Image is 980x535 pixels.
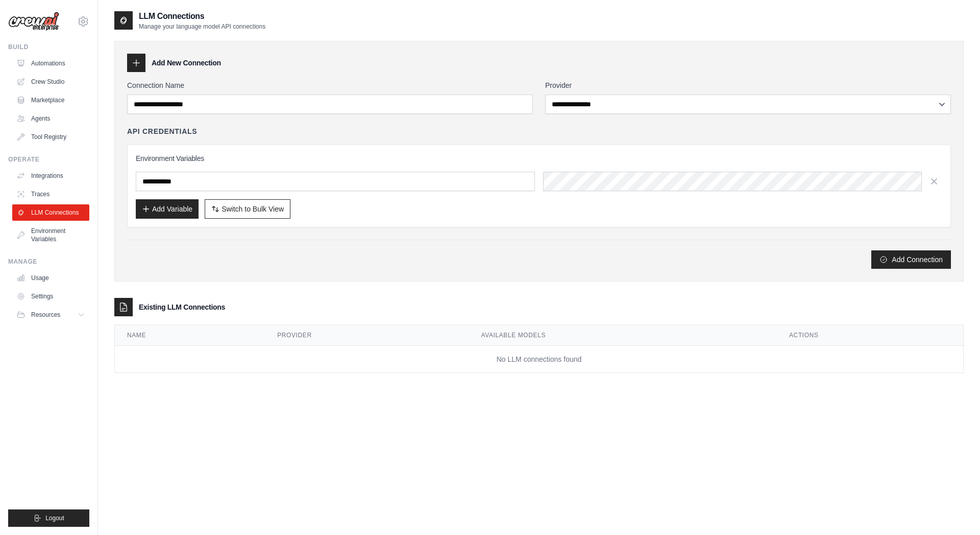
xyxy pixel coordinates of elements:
[127,126,197,136] h4: API Credentials
[8,43,89,51] div: Build
[136,199,199,219] button: Add Variable
[8,509,89,527] button: Logout
[115,346,963,373] td: No LLM connections found
[12,186,89,202] a: Traces
[152,58,221,68] h3: Add New Connection
[871,250,951,269] button: Add Connection
[12,223,89,247] a: Environment Variables
[12,288,89,305] a: Settings
[777,325,963,346] th: Actions
[12,92,89,108] a: Marketplace
[12,110,89,127] a: Agents
[115,325,265,346] th: Name
[205,199,290,219] button: Switch to Bulk View
[12,204,89,221] a: LLM Connections
[12,307,89,323] button: Resources
[127,80,533,90] label: Connection Name
[12,55,89,72] a: Automations
[139,10,265,22] h2: LLM Connections
[12,74,89,90] a: Crew Studio
[8,155,89,164] div: Operate
[545,80,951,90] label: Provider
[265,325,469,346] th: Provider
[8,12,59,31] img: Logo
[222,204,284,214] span: Switch to Bulk View
[12,129,89,145] a: Tool Registry
[45,514,64,522] span: Logout
[139,22,265,31] p: Manage your language model API connections
[469,325,777,346] th: Available Models
[12,168,89,184] a: Integrations
[139,302,225,312] h3: Existing LLM Connections
[8,258,89,266] div: Manage
[136,153,942,164] h3: Environment Variables
[31,311,60,319] span: Resources
[12,270,89,286] a: Usage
